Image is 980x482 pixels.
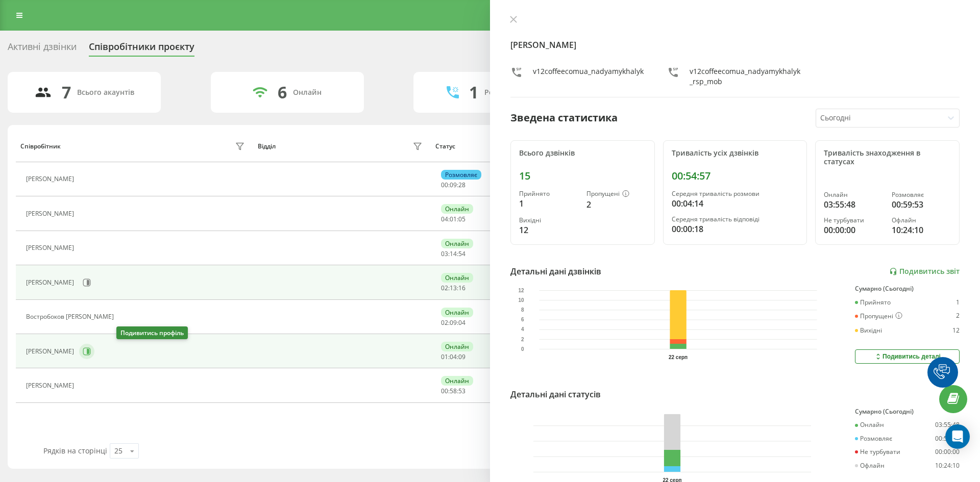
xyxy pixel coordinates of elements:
div: Вихідні [855,327,882,334]
div: : : [441,250,465,258]
text: 0 [521,346,524,352]
span: 58 [450,387,457,395]
div: 1 [519,197,578,210]
div: 00:00:00 [935,448,960,455]
text: 6 [521,317,524,323]
div: 00:00:18 [672,223,799,235]
span: 54 [458,249,465,258]
div: : : [441,388,465,395]
div: Пропущені [855,312,902,320]
span: 01 [450,215,457,223]
text: 10 [518,297,524,303]
div: Онлайн [441,342,473,351]
div: 03:55:48 [824,198,883,211]
div: Співробітники проєкту [89,41,194,57]
div: Офлайн [855,462,885,469]
div: 2 [956,312,960,320]
div: : : [441,216,465,223]
span: 00 [441,181,448,189]
div: Подивитись деталі [874,352,941,361]
span: 02 [441,284,448,292]
span: 04 [441,215,448,223]
div: 12 [952,327,960,334]
div: Онлайн [855,421,884,428]
div: Активні дзвінки [8,41,77,57]
div: Вихідні [519,217,578,224]
div: 00:04:14 [672,197,799,210]
div: Онлайн [293,88,322,97]
div: Детальні дані дзвінків [510,265,601,277]
div: Сумарно (Сьогодні) [855,285,960,292]
div: 1 [469,83,478,102]
text: 8 [521,307,524,313]
div: Офлайн [892,217,951,224]
span: 09 [450,318,457,327]
span: 01 [441,352,448,361]
div: Онлайн [441,239,473,248]
div: Open Intercom Messenger [945,424,970,449]
span: 04 [458,318,465,327]
div: Онлайн [441,204,473,214]
div: Відділ [258,143,276,150]
div: Середня тривалість розмови [672,190,799,197]
span: 13 [450,284,457,292]
div: [PERSON_NAME] [26,279,77,286]
div: Розмовляє [855,435,892,442]
div: Всього акаунтів [77,88,134,97]
div: 7 [62,83,71,102]
div: Зведена статистика [510,110,618,125]
div: Онлайн [441,308,473,317]
div: 00:54:57 [672,170,799,182]
span: 53 [458,387,465,395]
div: 25 [114,446,122,456]
h4: [PERSON_NAME] [510,39,960,51]
div: 00:59:53 [892,198,951,211]
div: : : [441,182,465,189]
div: 00:59:53 [935,435,960,442]
div: Тривалість усіх дзвінків [672,149,799,158]
div: : : [441,285,465,292]
div: 2 [586,198,646,211]
div: Подивитись профіль [116,326,188,339]
div: v12coffeecomua_nadyamykhalyk_rsp_mob [690,66,803,87]
div: [PERSON_NAME] [26,210,77,217]
div: [PERSON_NAME] [26,244,77,251]
div: [PERSON_NAME] [26,382,77,389]
div: Онлайн [824,191,883,198]
div: Не турбувати [824,217,883,224]
div: Не турбувати [855,448,900,455]
div: Тривалість знаходження в статусах [824,149,951,166]
div: Статус [435,143,455,150]
div: : : [441,353,465,361]
div: 15 [519,170,646,182]
div: Востробоков [PERSON_NAME] [26,313,116,320]
div: 10:24:10 [892,224,951,236]
span: 03 [441,249,448,258]
div: v12coffeecomua_nadyamykhalyk [533,66,644,87]
div: Пропущені [586,190,646,198]
div: Прийнято [519,190,578,197]
div: Середня тривалість відповіді [672,216,799,223]
div: [PERSON_NAME] [26,348,77,355]
div: Онлайн [441,273,473,283]
span: 05 [458,215,465,223]
span: 14 [450,249,457,258]
button: Подивитись деталі [855,349,960,364]
div: Всього дзвінків [519,149,646,158]
span: 09 [450,181,457,189]
div: 00:00:00 [824,224,883,236]
div: 03:55:48 [935,421,960,428]
div: Розмовляє [892,191,951,198]
div: Розмовляють [484,88,534,97]
div: Сумарно (Сьогодні) [855,408,960,415]
div: 1 [956,299,960,306]
span: 28 [458,181,465,189]
text: 4 [521,327,524,333]
text: 2 [521,337,524,342]
div: Онлайн [441,376,473,386]
span: 02 [441,318,448,327]
span: 04 [450,352,457,361]
span: 09 [458,352,465,361]
div: 6 [278,83,287,102]
div: [PERSON_NAME] [26,175,77,183]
